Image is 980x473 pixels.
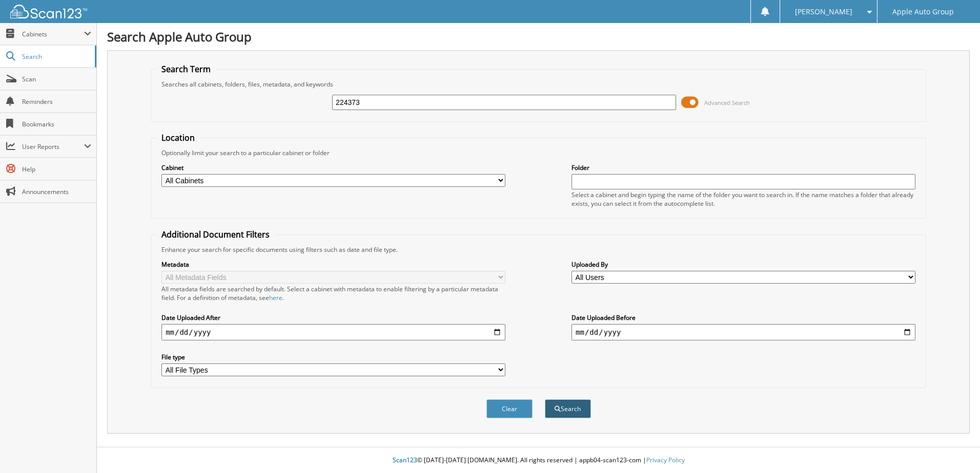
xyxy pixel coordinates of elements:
[161,353,505,361] label: File type
[156,229,275,240] legend: Additional Document Filters
[156,245,921,254] div: Enhance your search for specific documents using filters such as date and file type.
[161,285,505,302] div: All metadata fields are searched by default. Select a cabinet with metadata to enable filtering b...
[161,313,505,322] label: Date Uploaded After
[156,132,200,143] legend: Location
[571,313,915,322] label: Date Uploaded Before
[704,99,750,106] span: Advanced Search
[22,97,91,106] span: Reminders
[10,5,87,18] img: scan123-logo-white.svg
[22,142,84,151] span: User Reports
[545,399,591,418] button: Search
[161,324,505,340] input: start
[571,260,915,269] label: Uploaded By
[22,187,91,196] span: Announcements
[795,9,852,15] span: [PERSON_NAME]
[97,448,980,473] div: © [DATE]-[DATE] [DOMAIN_NAME]. All rights reserved | appb04-scan123-com |
[22,52,90,61] span: Search
[161,163,505,172] label: Cabinet
[393,456,417,464] span: Scan123
[107,28,970,45] h1: Search Apple Auto Group
[156,80,921,89] div: Searches all cabinets, folders, files, metadata, and keywords
[22,75,91,83] span: Scan
[571,190,915,208] div: Select a cabinet and begin typing the name of the folder you want to search in. If the name match...
[269,293,282,302] a: here
[571,324,915,340] input: end
[22,30,84,38] span: Cabinets
[571,163,915,172] label: Folder
[892,9,954,15] span: Apple Auto Group
[22,120,91,128] span: Bookmarks
[156,148,921,157] div: Optionally limit your search to a particular cabinet or folder
[486,399,533,418] button: Clear
[156,63,216,75] legend: Search Term
[646,456,685,464] a: Privacy Policy
[161,260,505,269] label: Metadata
[22,165,91,174] span: Help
